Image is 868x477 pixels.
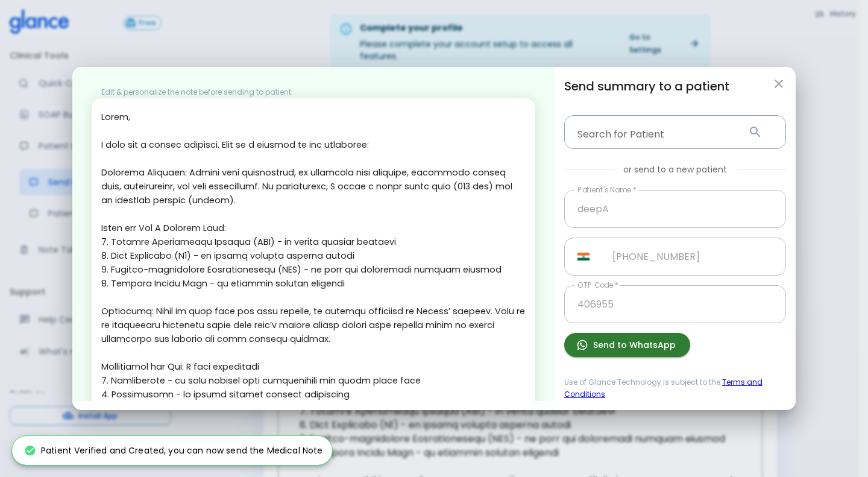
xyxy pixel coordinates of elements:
button: Send to WhatsApp [564,333,690,358]
span: Use of Glance Technology is subject to the [564,376,786,400]
div: Patient Verified and Created, you can now send the Medical Note [24,440,322,461]
input: Enter Patient's Name [564,190,786,228]
h6: Send summary to a patient [564,77,786,96]
input: Enter Patient's WhatsApp Number [599,238,786,276]
span: Edit & personalize the note before sending to patient. [92,87,293,97]
p: or send to a new patient [623,163,727,175]
input: Patient Name or Phone Number [570,121,743,144]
